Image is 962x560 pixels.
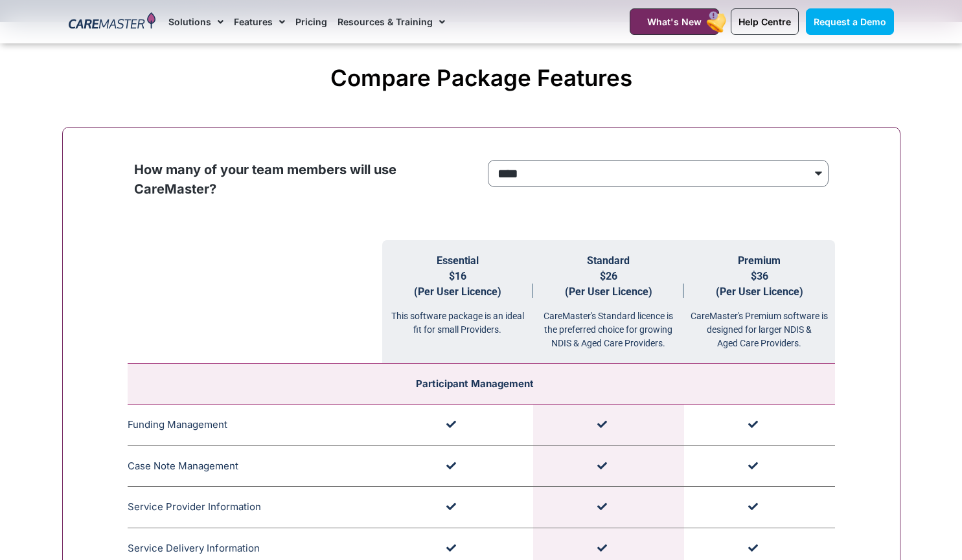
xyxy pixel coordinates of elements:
[806,8,894,35] a: Request a Demo
[739,16,791,27] span: Help Centre
[382,240,533,364] th: Essential
[630,8,719,35] a: What's New
[382,300,533,337] div: This software package is an ideal fit for small Providers.
[128,445,382,487] td: Case Note Management
[128,487,382,528] td: Service Provider Information
[128,405,382,446] td: Funding Management
[416,377,534,390] span: Participant Management
[533,240,684,364] th: Standard
[814,16,886,27] span: Request a Demo
[69,64,894,91] h2: Compare Package Features
[716,270,803,298] span: $36 (Per User Licence)
[731,8,799,35] a: Help Centre
[684,300,835,350] div: CareMaster's Premium software is designed for larger NDIS & Aged Care Providers.
[533,300,684,350] div: CareMaster's Standard licence is the preferred choice for growing NDIS & Aged Care Providers.
[69,12,156,32] img: CareMaster Logo
[647,16,702,27] span: What's New
[414,270,501,298] span: $16 (Per User Licence)
[565,270,652,298] span: $26 (Per User Licence)
[684,240,835,364] th: Premium
[134,160,475,199] p: How many of your team members will use CareMaster?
